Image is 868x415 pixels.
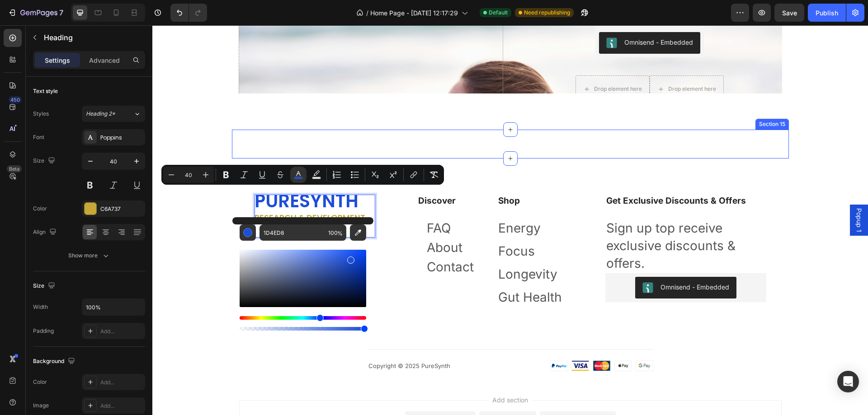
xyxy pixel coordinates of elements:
[100,327,143,336] div: Add...
[336,370,379,379] span: Add section
[489,9,508,17] span: Default
[170,4,207,22] div: Undo/Redo
[33,401,49,410] div: Image
[33,280,57,292] div: Size
[9,96,22,103] div: 450
[102,169,223,212] h2: Rich Text Editor. Editing area: main
[266,170,330,182] p: Discover
[346,241,405,256] a: Longevity
[142,243,159,259] img: Alt Image
[59,7,63,18] p: 7
[68,251,110,260] div: Show more
[189,243,206,259] img: Alt Image
[816,8,838,18] div: Publish
[82,106,145,122] button: Heading 2*
[216,337,355,345] p: Copyright © 2025 PureSynth
[259,224,325,241] input: E.g FFFFFF
[490,257,501,268] img: Omnisend.png
[447,7,548,28] button: Omnisend - Embedded
[89,56,120,65] p: Advanced
[360,335,501,346] img: Alt Image
[102,187,213,198] span: research & development
[483,252,584,273] button: Omnisend - Embedded
[454,194,613,247] p: Sign up top receive exclusive discounts & offers.
[33,155,57,167] div: Size
[33,247,145,264] button: Show more
[472,12,541,22] div: Omnisend - Embedded
[782,9,797,17] span: Save
[100,134,143,142] div: Poppins
[45,56,70,65] p: Settings
[370,8,458,18] span: Home Page - [DATE] 12:17:29
[240,316,366,320] div: Hue
[454,12,465,23] img: Omnisend.png
[366,8,368,18] span: /
[524,9,570,17] span: Need republishing
[33,87,58,95] div: Text style
[161,165,444,185] div: Editor contextual toolbar
[453,169,614,182] h2: Get Exclusive Discounts & Offers
[345,169,410,182] h2: Shop
[274,195,298,210] a: FAQ
[702,183,711,207] span: Popup 1
[119,243,135,259] img: Alt Image
[7,165,22,173] div: Beta
[33,327,54,335] div: Padding
[274,214,310,230] a: About
[102,163,206,188] span: PureSynth
[33,133,44,141] div: Font
[44,32,142,43] p: Heading
[166,243,182,259] img: Alt Image
[33,226,58,238] div: Align
[337,228,343,238] span: %
[808,4,846,22] button: Publish
[100,205,143,213] div: C6A737
[4,4,67,22] button: 7
[274,234,321,249] a: Contact
[33,110,49,118] div: Styles
[346,195,388,210] a: Energy
[774,4,804,22] button: Save
[605,95,635,103] div: Section 15
[33,355,77,368] div: Background
[82,299,145,315] input: Auto
[346,218,382,233] a: Focus
[516,60,564,67] div: Drop element here
[100,402,143,410] div: Add...
[442,60,490,67] div: Drop element here
[152,25,868,415] iframe: Design area
[100,378,143,387] div: Add...
[33,303,48,311] div: Width
[837,371,859,392] div: Open Intercom Messenger
[346,264,410,280] a: Gut Health
[86,110,115,118] span: Heading 2*
[508,257,577,266] div: Omnisend - Embedded
[33,378,47,386] div: Color
[33,205,47,213] div: Color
